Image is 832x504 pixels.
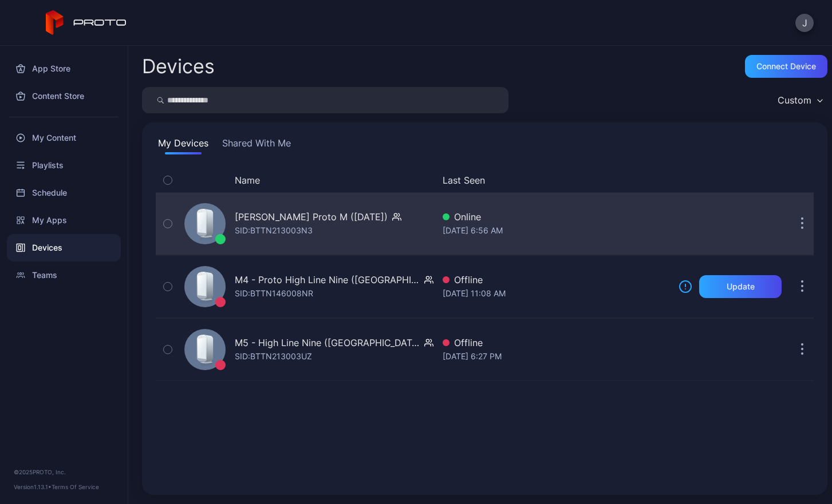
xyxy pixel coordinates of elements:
button: Connect device [745,55,827,78]
button: Update [699,275,782,298]
a: Teams [7,261,121,289]
div: [DATE] 6:27 PM [443,350,669,363]
button: J [795,14,814,32]
a: Schedule [7,179,121,207]
a: Content Store [7,82,121,110]
a: App Store [7,55,121,82]
div: [DATE] 6:56 AM [443,224,669,237]
div: Update [727,282,755,291]
div: Update Device [674,173,777,187]
button: Name [235,173,260,187]
h2: Devices [142,56,215,77]
button: My Devices [156,136,211,154]
div: Online [443,210,669,224]
div: SID: BTTN213003UZ [235,350,312,363]
div: SID: BTTN146008NR [235,287,313,300]
div: Offline [443,273,669,287]
div: [DATE] 11:08 AM [443,287,669,300]
a: Devices [7,234,121,261]
a: My Content [7,124,121,152]
button: Custom [772,87,827,113]
div: Connect device [756,62,816,71]
span: Version 1.13.1 • [14,483,52,490]
div: SID: BTTN213003N3 [235,224,313,237]
div: [PERSON_NAME] Proto M ([DATE]) [235,210,388,224]
div: Custom [778,94,811,106]
a: Playlists [7,152,121,179]
div: M5 - High Line Nine ([GEOGRAPHIC_DATA]) [235,336,420,350]
a: Terms Of Service [52,483,99,490]
button: Shared With Me [220,136,293,154]
div: M4 - Proto High Line Nine ([GEOGRAPHIC_DATA]) ([DATE]) [235,273,420,287]
button: Last Seen [443,173,665,187]
div: © 2025 PROTO, Inc. [14,467,114,477]
div: Options [791,173,814,187]
a: My Apps [7,207,121,234]
div: Offline [443,336,669,350]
